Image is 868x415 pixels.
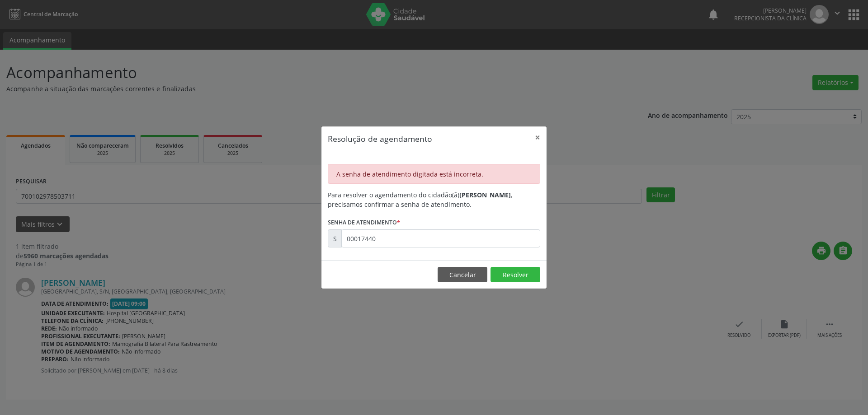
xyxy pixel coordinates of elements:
div: S [328,229,342,247]
label: Senha de atendimento [328,215,400,229]
div: Para resolver o agendamento do cidadão(ã) , precisamos confirmar a senha de atendimento. [328,190,540,209]
b: [PERSON_NAME] [459,191,511,199]
button: Resolver [491,267,540,282]
div: A senha de atendimento digitada está incorreta. [328,164,540,184]
button: Close [528,126,547,149]
button: Cancelar [438,267,487,282]
h5: Resolução de agendamento [328,133,432,145]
